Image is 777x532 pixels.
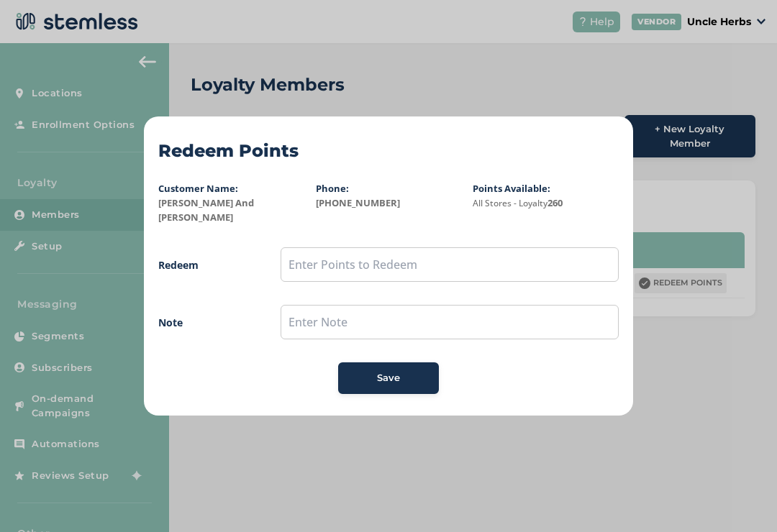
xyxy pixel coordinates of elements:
label: 260 [473,196,619,211]
iframe: Chat Widget [705,463,777,532]
label: Phone: [316,182,349,195]
small: All Stores - Loyalty [473,197,547,209]
label: Points Available: [473,182,550,195]
input: Enter Points to Redeem [281,247,619,282]
h2: Redeem Points [158,138,299,164]
input: Enter Note [281,305,619,339]
label: [PHONE_NUMBER] [316,196,462,211]
label: Redeem [158,257,252,272]
label: Customer Name: [158,182,238,195]
button: Save [338,362,439,394]
span: Save [377,371,400,385]
label: Note [158,315,252,330]
label: [PERSON_NAME] And [PERSON_NAME] [158,196,304,224]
